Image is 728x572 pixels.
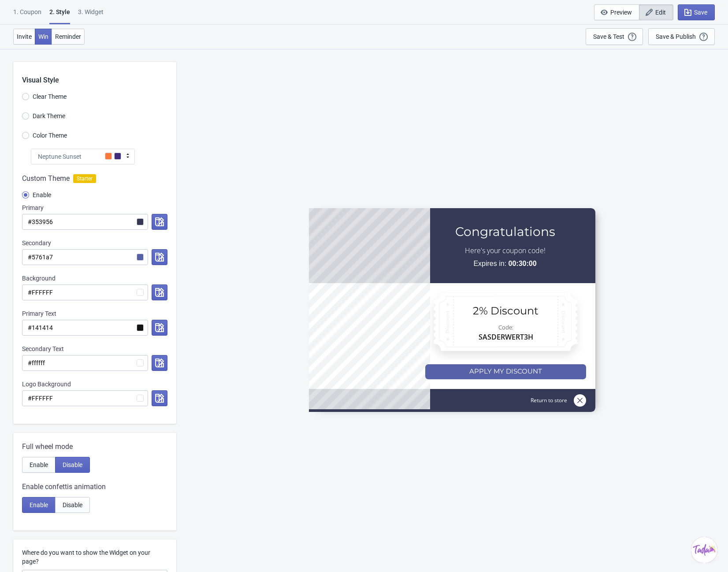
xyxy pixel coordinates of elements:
span: Enable [33,191,51,199]
span: Save [694,9,707,16]
button: Save & Publish [648,28,715,45]
span: Preview [610,9,632,16]
div: Primary Text [22,309,167,318]
div: 2 . Style [49,7,70,24]
div: Primary [22,203,167,212]
span: Enable confettis animation [22,482,106,492]
button: Win [35,29,52,45]
button: Invite [13,29,35,45]
span: Invite [17,33,32,40]
span: Edit [655,9,666,16]
div: Secondary [22,239,167,247]
button: Reminder [52,29,85,45]
span: Disable [63,501,82,508]
div: Secondary Text [22,344,167,353]
span: Enable [30,501,48,508]
div: 3. Widget [78,7,104,23]
button: Disable [55,497,90,513]
div: Visual Style [22,62,176,86]
span: Full wheel mode [22,441,73,452]
span: Neptune Sunset [38,152,82,161]
span: Color Theme [33,131,67,140]
span: Win [38,33,48,40]
iframe: chat widget [691,537,719,563]
span: Enable [30,461,48,468]
span: Reminder [55,33,81,40]
button: Enable [22,497,56,513]
button: Enable [22,457,56,473]
button: Save [678,4,715,20]
span: Dark Theme [33,112,65,120]
span: Starter [73,174,96,183]
div: Save & Publish [656,33,696,40]
div: 1. Coupon [13,7,41,23]
button: Preview [594,4,639,20]
div: Save & Test [593,33,624,40]
div: Logo Background [22,380,167,389]
span: Clear Theme [33,92,67,101]
button: Edit [639,4,673,20]
span: Custom Theme [22,173,70,184]
button: Save & Test [586,28,643,45]
button: Disable [55,457,90,473]
span: Disable [63,461,82,468]
label: Where do you want to show the Widget on your page? [22,548,167,566]
div: Background [22,274,167,283]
